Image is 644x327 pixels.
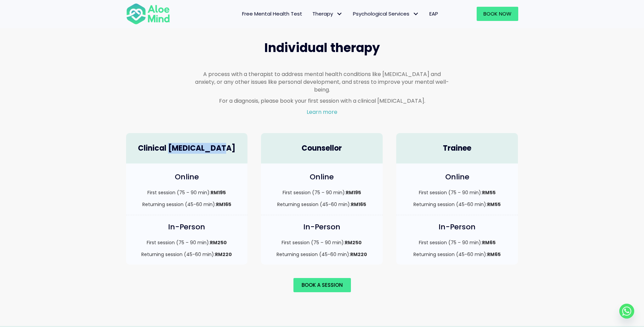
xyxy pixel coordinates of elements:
[293,278,351,292] a: Book a session
[403,222,511,232] h4: In-Person
[264,39,380,56] span: Individual therapy
[482,189,496,196] strong: RM55
[133,239,241,246] p: First session (75 – 90 min):
[242,10,302,17] span: Free Mental Health Test
[179,7,443,21] nav: Menu
[403,172,511,182] h4: Online
[216,201,231,208] strong: RM165
[268,251,376,258] p: Returning session (45-60 min):
[350,251,367,258] strong: RM220
[353,10,419,17] span: Psychological Services
[211,189,226,196] strong: RM195
[424,7,443,21] a: EAP
[237,7,307,21] a: Free Mental Health Test
[351,201,366,208] strong: RM165
[133,201,241,208] p: Returning session (45-60 min):
[307,108,337,116] a: Learn more
[483,10,511,17] span: Book Now
[348,7,424,21] a: Psychological ServicesPsychological Services: submenu
[487,201,501,208] strong: RM55
[210,239,227,246] strong: RM250
[403,189,511,196] p: First session (75 – 90 min):
[126,3,170,25] img: Aloe mind Logo
[268,172,376,182] h4: Online
[133,222,241,232] h4: In-Person
[619,304,634,319] a: Whatsapp
[411,9,421,19] span: Psychological Services: submenu
[133,172,241,182] h4: Online
[403,239,511,246] p: First session (75 – 90 min):
[487,251,501,258] strong: RM65
[429,10,438,17] span: EAP
[195,70,449,94] p: A process with a therapist to address mental health conditions like [MEDICAL_DATA] and anxiety, o...
[133,251,241,258] p: Returning session (45-60 min):
[268,189,376,196] p: First session (75 – 90 min):
[268,143,376,154] h4: Counsellor
[403,201,511,208] p: Returning session (45-60 min):
[346,189,361,196] strong: RM195
[345,239,362,246] strong: RM250
[477,7,518,21] a: Book Now
[195,97,449,105] p: For a diagnosis, please book your first session with a clinical [MEDICAL_DATA].
[312,10,343,17] span: Therapy
[133,189,241,196] p: First session (75 – 90 min):
[403,143,511,154] h4: Trainee
[335,9,344,19] span: Therapy: submenu
[403,251,511,258] p: Returning session (45-60 min):
[133,143,241,154] h4: Clinical [MEDICAL_DATA]
[482,239,496,246] strong: RM65
[268,201,376,208] p: Returning session (45-60 min):
[268,222,376,232] h4: In-Person
[302,281,343,288] span: Book a session
[215,251,232,258] strong: RM220
[268,239,376,246] p: First session (75 – 90 min):
[307,7,348,21] a: TherapyTherapy: submenu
